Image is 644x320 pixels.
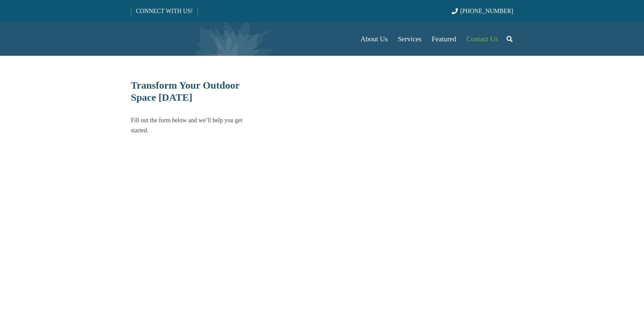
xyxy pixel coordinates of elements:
[131,26,242,52] a: Borst-Logo
[462,22,503,56] a: Contact Us
[427,22,461,56] a: Featured
[503,31,516,47] a: Search
[432,35,456,43] span: Featured
[131,80,239,103] span: Transform Your Outdoor Space [DATE]
[356,22,393,56] a: About Us
[393,22,427,56] a: Services
[452,8,513,14] a: [PHONE_NUMBER]
[131,3,197,19] a: CONNECT WITH US!
[460,8,513,14] span: [PHONE_NUMBER]
[131,115,256,135] p: Fill out the form below and we’ll help you get started.
[398,35,422,43] span: Services
[467,35,498,43] span: Contact Us
[361,35,388,43] span: About Us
